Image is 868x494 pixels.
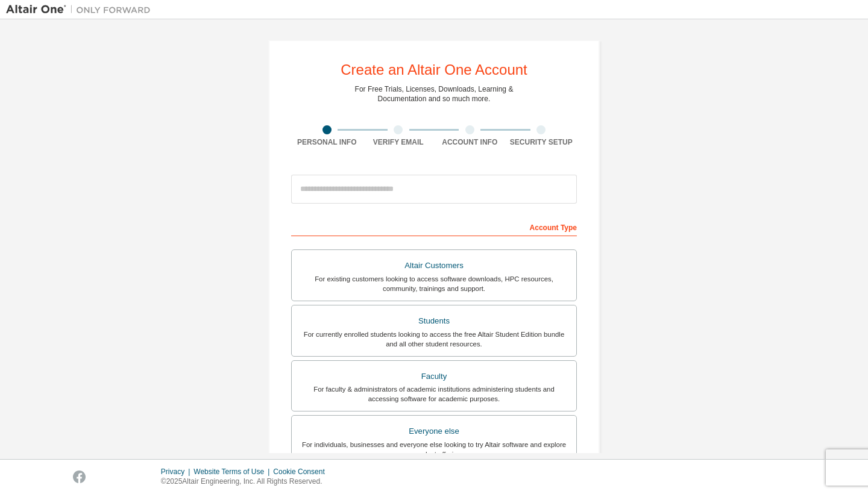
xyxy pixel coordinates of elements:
div: For faculty & administrators of academic institutions administering students and accessing softwa... [299,384,569,404]
div: For existing customers looking to access software downloads, HPC resources, community, trainings ... [299,274,569,293]
p: © 2025 Altair Engineering, Inc. All Rights Reserved. [161,477,332,487]
div: Everyone else [299,423,569,440]
div: Create an Altair One Account [341,63,527,77]
div: Personal Info [291,137,363,147]
img: facebook.svg [73,471,86,483]
div: Altair Customers [299,257,569,274]
div: Faculty [299,368,569,385]
div: Students [299,313,569,330]
div: Privacy [161,467,193,477]
div: For currently enrolled students looking to access the free Altair Student Edition bundle and all ... [299,330,569,349]
div: Website Terms of Use [193,467,273,477]
div: Verify Email [363,137,435,147]
img: Altair One [6,4,157,16]
div: Account Info [434,137,506,147]
div: Security Setup [506,137,577,147]
div: Account Type [291,217,577,236]
div: Cookie Consent [273,467,332,477]
div: For Free Trials, Licenses, Downloads, Learning & Documentation and so much more. [355,84,514,104]
div: For individuals, businesses and everyone else looking to try Altair software and explore our prod... [299,440,569,459]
